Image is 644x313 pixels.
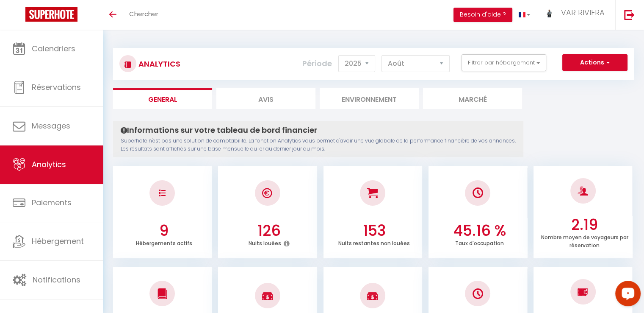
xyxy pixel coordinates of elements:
[541,232,628,249] p: Nombre moyen de voyageurs par réservation
[32,120,70,131] span: Messages
[608,277,644,313] iframe: LiveChat chat widget
[453,8,512,22] button: Besoin d'aide ?
[32,159,66,170] span: Analytics
[434,222,525,240] h3: 45.16 %
[543,8,556,18] img: ...
[578,287,588,297] img: NO IMAGE
[129,9,158,18] span: Chercher
[32,197,72,208] span: Paiements
[539,216,630,234] h3: 2.19
[473,288,483,299] img: NO IMAGE
[113,88,212,109] li: General
[462,54,546,71] button: Filtrer par hébergement
[25,7,77,22] img: Super Booking
[302,54,332,73] label: Période
[562,54,627,71] button: Actions
[328,222,420,240] h3: 153
[32,43,75,54] span: Calendriers
[624,9,635,20] img: logout
[455,238,504,247] p: Taux d'occupation
[338,238,410,247] p: Nuits restantes non louées
[33,274,80,285] span: Notifications
[320,88,419,109] li: Environnement
[32,82,81,92] span: Réservations
[136,54,180,73] h3: Analytics
[561,7,605,18] span: VAR RIVIERA
[159,190,166,196] img: NO IMAGE
[423,88,522,109] li: Marché
[223,222,315,240] h3: 126
[121,126,516,135] h4: Informations sur votre tableau de bord financier
[249,238,281,247] p: Nuits louées
[118,222,210,240] h3: 9
[216,88,315,109] li: Avis
[32,236,84,246] span: Hébergement
[136,238,192,247] p: Hébergements actifs
[121,137,516,153] p: Superhote n'est pas une solution de comptabilité. La fonction Analytics vous permet d'avoir une v...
